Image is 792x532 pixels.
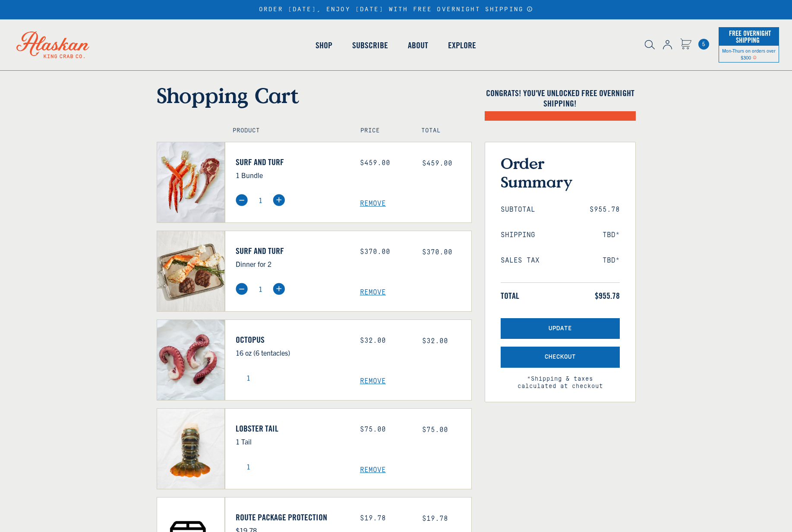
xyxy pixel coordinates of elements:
[4,19,101,70] img: Alaskan King Crab Co. logo
[236,246,347,256] a: Surf and Turf
[398,21,438,70] a: About
[545,354,576,361] span: Checkout
[680,38,691,51] a: Cart
[157,409,225,489] img: Lobster Tail - 1 Tail
[421,127,464,135] h4: Total
[236,157,347,167] a: Surf and Turf
[501,154,620,191] h3: Order Summary
[157,231,225,311] img: Surf and Turf - Dinner for 2
[273,283,285,295] img: plus
[485,88,636,109] h4: Congrats! You've unlocked FREE OVERNIGHT SHIPPING!
[501,291,519,301] span: Total
[236,283,248,295] img: minus
[727,27,771,47] span: Free Overnight Shipping
[753,54,757,60] span: Shipping Notice Icon
[342,21,398,70] a: Subscribe
[157,320,225,400] img: Octopus - 16 oz (6 tentacles)
[360,337,409,345] div: $32.00
[663,40,672,50] img: account
[422,515,448,523] span: $19.78
[360,514,409,523] div: $19.78
[157,142,225,222] img: Surf and Turf - 1 Bundle
[501,257,540,265] span: Sales Tax
[501,368,620,390] span: *Shipping & taxes calculated at checkout
[236,347,347,358] p: 16 oz (6 tentacles)
[360,466,471,474] a: Remove
[698,39,709,50] span: 5
[501,318,620,339] button: Update
[360,377,471,385] a: Remove
[501,206,535,214] span: Subtotal
[157,83,472,108] h1: Shopping Cart
[360,127,403,135] h4: Price
[360,426,409,434] div: $75.00
[698,39,709,50] a: Cart
[422,426,448,434] span: $75.00
[722,47,776,60] span: Mon-Thurs on orders over $300
[590,206,620,214] span: $955.78
[549,325,572,332] span: Update
[236,335,347,345] a: Octopus
[236,436,347,447] p: 1 Tail
[595,291,620,301] span: $955.78
[273,194,285,206] img: plus
[360,200,471,208] a: Remove
[236,194,248,206] img: minus
[360,288,471,297] a: Remove
[259,6,533,13] div: ORDER [DATE], ENJOY [DATE] WITH FREE OVERNIGHT SHIPPING
[422,248,452,256] span: $370.00
[233,127,342,135] h4: Product
[236,169,347,181] p: 1 Bundle
[236,423,347,434] a: Lobster Tail
[306,21,342,70] a: Shop
[527,6,533,12] a: Announcement Bar Modal
[501,347,620,368] button: Checkout
[422,337,448,345] span: $32.00
[236,512,347,523] a: Route Package Protection
[236,258,347,269] p: Dinner for 2
[360,248,409,256] div: $370.00
[645,40,655,50] img: search
[438,21,486,70] a: Explore
[422,160,452,167] span: $459.00
[360,159,409,167] div: $459.00
[501,231,535,239] span: Shipping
